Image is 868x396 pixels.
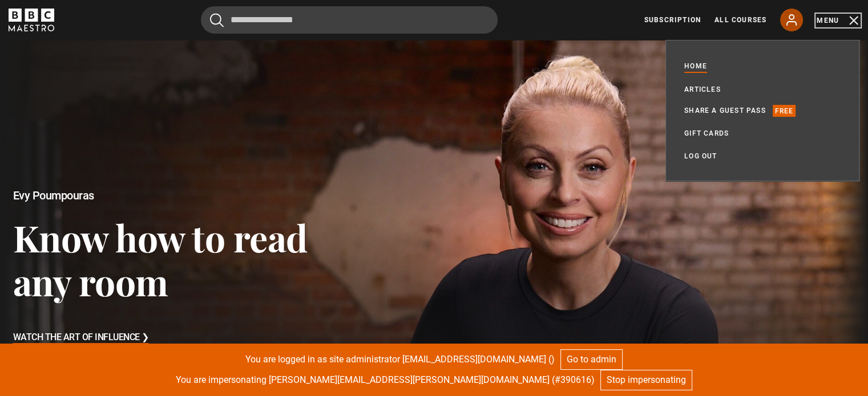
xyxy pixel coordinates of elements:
a: Stop impersonating [600,370,692,390]
input: Search [201,6,498,34]
p: Free [773,105,796,116]
a: Home [684,60,707,73]
h3: Watch The Art of Influence ❯ [13,329,149,346]
h2: Evy Poumpouras [13,189,348,202]
a: Gift Cards [684,128,729,139]
a: All Courses [714,15,766,25]
button: Submit the search query [210,13,224,27]
a: Share a guest pass [684,105,766,116]
a: Go to admin [560,349,623,370]
button: Toggle navigation [817,15,859,26]
a: Log out [684,150,717,162]
svg: BBC Maestro [9,9,54,31]
a: Subscription [644,15,701,25]
a: Articles [684,84,721,95]
h3: Know how to read any room [13,215,348,304]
